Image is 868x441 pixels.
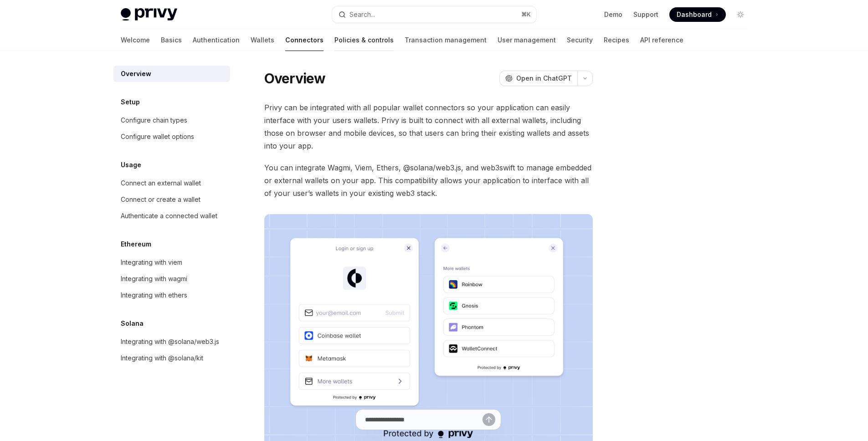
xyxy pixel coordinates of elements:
div: Search... [349,9,375,20]
div: Integrating with @solana/kit [121,353,203,364]
h5: Usage [121,159,141,170]
button: Open in ChatGPT [499,71,577,86]
a: User management [498,29,556,51]
a: Integrating with @solana/kit [113,350,230,366]
a: Authenticate a connected wallet [113,208,230,224]
span: ⌘ K [521,11,531,18]
a: Dashboard [669,7,726,22]
a: Welcome [121,29,150,51]
div: Integrating with @solana/web3.js [121,336,219,347]
div: Overview [121,68,151,79]
div: Integrating with wagmi [121,273,187,284]
a: Connect or create a wallet [113,191,230,208]
a: Configure chain types [113,112,230,128]
span: Dashboard [677,10,712,19]
span: Open in ChatGPT [516,74,572,83]
div: Connect an external wallet [121,178,201,189]
div: Integrating with ethers [121,290,187,301]
a: Demo [604,10,622,19]
div: Configure wallet options [121,131,194,142]
a: Security [567,29,593,51]
h5: Solana [121,318,144,329]
h1: Overview [264,70,326,87]
a: Integrating with viem [113,254,230,271]
a: Policies & controls [334,29,394,51]
span: Privy can be integrated with all popular wallet connectors so your application can easily interfa... [264,101,593,152]
h5: Ethereum [121,239,151,250]
img: light logo [121,8,177,21]
a: Support [633,10,658,19]
a: Integrating with @solana/web3.js [113,333,230,350]
a: Basics [161,29,182,51]
button: Send message [483,413,495,426]
h5: Setup [121,97,140,108]
a: Connect an external wallet [113,175,230,191]
a: Configure wallet options [113,128,230,145]
div: Configure chain types [121,115,187,126]
a: Integrating with ethers [113,287,230,303]
a: Authentication [193,29,240,51]
div: Connect or create a wallet [121,194,200,205]
button: Toggle dark mode [733,7,748,22]
span: You can integrate Wagmi, Viem, Ethers, @solana/web3.js, and web3swift to manage embedded or exter... [264,161,593,200]
div: Integrating with viem [121,257,182,268]
a: Recipes [604,29,629,51]
a: Wallets [251,29,274,51]
button: Search...⌘K [332,6,536,23]
a: Connectors [285,29,324,51]
a: Integrating with wagmi [113,271,230,287]
a: Transaction management [405,29,487,51]
a: Overview [113,66,230,82]
div: Authenticate a connected wallet [121,210,217,221]
a: API reference [640,29,683,51]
